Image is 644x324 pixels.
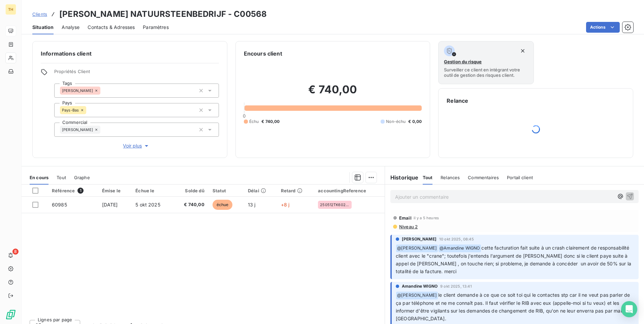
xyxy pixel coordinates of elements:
[386,119,406,125] span: Non-échu
[281,202,290,207] span: +8 j
[468,175,499,180] span: Commentaires
[402,283,438,289] span: Amandine WIGNO
[213,200,233,210] span: échue
[318,188,381,193] div: accountingReference
[30,175,49,180] span: En cours
[62,108,79,112] span: Pays-Bas
[439,245,481,252] span: @ Amandine WIGNO
[62,24,79,31] span: Analyse
[248,202,256,207] span: 13 j
[441,175,460,180] span: Relances
[88,24,135,31] span: Contacts & Adresses
[396,292,438,299] span: @ [PERSON_NAME]
[86,107,92,113] input: Ajouter une valeur
[52,202,67,207] span: 60985
[62,128,93,132] span: [PERSON_NAME]
[32,11,47,18] a: Clients
[100,88,106,94] input: Ajouter une valeur
[100,127,106,133] input: Ajouter une valeur
[444,59,482,64] span: Gestion du risque
[213,188,240,193] div: Statut
[507,175,533,180] span: Portail client
[5,4,16,15] div: TH
[261,119,280,125] span: € 740,00
[244,83,422,103] h2: € 740,00
[244,50,282,58] h6: Encours client
[123,142,150,149] span: Voir plus
[396,245,633,274] span: cette facturation fait suite à un crash clairement de responsabilité client avec le "crane"; tout...
[402,236,437,242] span: [PERSON_NAME]
[135,202,160,207] span: 5 okt 2025
[74,175,90,180] span: Graphe
[102,188,128,193] div: Émise le
[52,188,94,194] div: Référence
[59,8,267,20] h3: [PERSON_NAME] NATUURSTEENBEDRIJF - C00568
[249,119,259,125] span: Échu
[408,119,422,125] span: € 0,00
[41,50,219,58] h6: Informations client
[12,249,19,255] span: 8
[398,224,418,229] span: Niveau 2
[54,142,219,150] button: Voir plus
[438,41,534,84] button: Gestion du risqueSurveiller ce client en intégrant votre outil de gestion des risques client.
[439,237,474,241] span: 10 okt 2025, 08:45
[177,201,204,208] span: € 740,00
[396,245,438,252] span: @ [PERSON_NAME]
[102,202,118,207] span: [DATE]
[423,175,433,180] span: Tout
[54,69,219,78] span: Propriétés Client
[399,215,412,221] span: Email
[77,188,84,194] span: 1
[248,188,273,193] div: Délai
[385,173,419,182] h6: Historique
[143,24,169,31] span: Paramètres
[57,175,66,180] span: Tout
[396,292,631,321] span: le client demande à ce que ce soit toi qui le contactes stp car il ne veut pas parler de ça par t...
[440,284,472,288] span: 9 okt 2025, 13:41
[281,188,310,193] div: Retard
[444,67,528,78] span: Surveiller ce client en intégrant votre outil de gestion des risques client.
[320,203,350,207] span: 250512TK60299AW
[135,188,169,193] div: Échue le
[414,216,439,220] span: il y a 5 heures
[5,309,16,320] img: Logo LeanPay
[447,97,625,105] h6: Relance
[32,24,54,31] span: Situation
[586,22,620,33] button: Actions
[32,11,47,17] span: Clients
[62,89,93,93] span: [PERSON_NAME]
[177,188,204,193] div: Solde dû
[243,113,246,119] span: 0
[621,301,637,317] div: Open Intercom Messenger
